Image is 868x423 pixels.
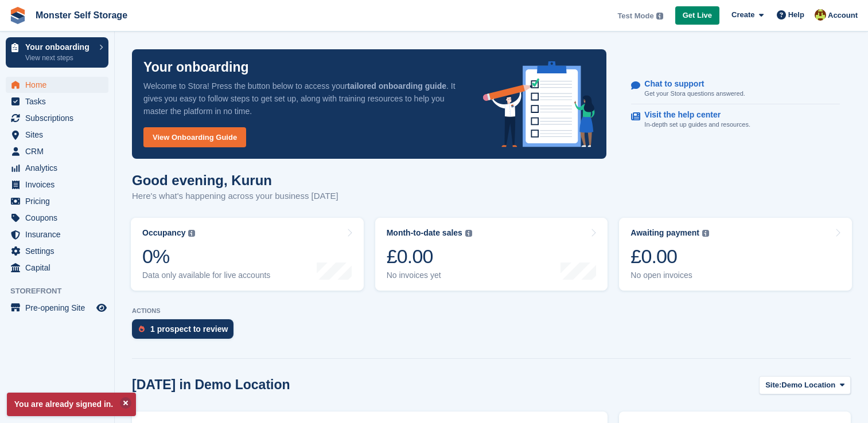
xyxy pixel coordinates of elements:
button: Site: Demo Location [759,376,851,395]
div: 0% [142,245,270,268]
span: Analytics [25,160,94,176]
img: prospect-51fa495bee0391a8d652442698ab0144808aea92771e9ea1ae160a38d050c398.svg [139,326,145,332]
a: Occupancy 0% Data only available for live accounts [131,218,364,291]
p: Your onboarding [25,43,94,51]
span: Insurance [25,226,94,242]
h2: [DATE] in Demo Location [132,377,290,393]
a: menu [6,193,108,209]
img: Kurun Sangha [815,9,826,21]
img: icon-info-grey-7440780725fd019a000dd9b08b2336e03edf1995a4989e88bcd33f0948082b44.svg [702,230,709,237]
img: onboarding-info-6c161a55d2c0e0a8cae90662b2fe09162a5109e8cc188191df67fb4f79e88e88.svg [483,61,595,147]
img: icon-info-grey-7440780725fd019a000dd9b08b2336e03edf1995a4989e88bcd33f0948082b44.svg [188,230,195,237]
h1: Good evening, Kurun [132,173,338,188]
span: Storefront [10,285,114,297]
a: Preview store [95,301,108,315]
div: £0.00 [387,245,472,268]
a: menu [6,127,108,143]
span: Test Mode [617,10,653,22]
span: Capital [25,260,94,276]
img: stora-icon-8386f47178a22dfd0bd8f6a31ec36ba5ce8667c1dd55bd0f319d3a0aa187defe.svg [9,7,26,24]
p: Get your Stora questions answered. [644,89,745,99]
span: Create [731,9,754,21]
span: Coupons [25,210,94,226]
span: Subscriptions [25,110,94,126]
span: Invoices [25,177,94,193]
span: Pre-opening Site [25,300,94,316]
a: menu [6,300,108,316]
span: Site: [765,379,781,391]
p: Your onboarding [143,61,249,74]
img: icon-info-grey-7440780725fd019a000dd9b08b2336e03edf1995a4989e88bcd33f0948082b44.svg [465,230,472,237]
img: icon-info-grey-7440780725fd019a000dd9b08b2336e03edf1995a4989e88bcd33f0948082b44.svg [656,13,663,19]
a: Awaiting payment £0.00 No open invoices [619,218,852,291]
span: Settings [25,243,94,259]
a: menu [6,226,108,242]
p: Welcome to Stora! Press the button below to access your . It gives you easy to follow steps to ge... [143,80,465,117]
a: Chat to support Get your Stora questions answered. [631,73,840,105]
p: In-depth set up guides and resources. [644,120,750,130]
a: menu [6,110,108,126]
p: Here's what's happening across your business [DATE] [132,190,338,203]
a: menu [6,143,108,159]
span: Pricing [25,193,94,209]
a: menu [6,160,108,176]
a: Visit the help center In-depth set up guides and resources. [631,104,840,135]
div: No invoices yet [387,271,472,280]
span: Account [828,10,858,21]
span: Demo Location [781,379,835,391]
span: Tasks [25,93,94,109]
span: Home [25,77,94,93]
p: ACTIONS [132,307,851,315]
a: menu [6,77,108,93]
a: Monster Self Storage [31,6,132,25]
div: Occupancy [142,228,185,238]
a: menu [6,93,108,109]
div: No open invoices [630,271,709,280]
a: menu [6,243,108,259]
div: 1 prospect to review [150,324,228,334]
p: You are already signed in. [7,393,136,416]
span: Help [788,9,804,21]
div: Awaiting payment [630,228,699,238]
a: menu [6,210,108,226]
a: Your onboarding View next steps [6,37,108,68]
a: menu [6,177,108,193]
div: £0.00 [630,245,709,268]
span: Sites [25,127,94,143]
strong: tailored onboarding guide [347,81,446,91]
div: Data only available for live accounts [142,271,270,280]
a: 1 prospect to review [132,319,239,344]
div: Month-to-date sales [387,228,462,238]
a: View Onboarding Guide [143,127,246,147]
p: View next steps [25,53,94,63]
a: Month-to-date sales £0.00 No invoices yet [375,218,608,291]
p: Chat to support [644,79,735,89]
span: CRM [25,143,94,159]
span: Get Live [683,10,712,21]
a: Get Live [675,6,719,25]
a: menu [6,260,108,276]
p: Visit the help center [644,110,741,120]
